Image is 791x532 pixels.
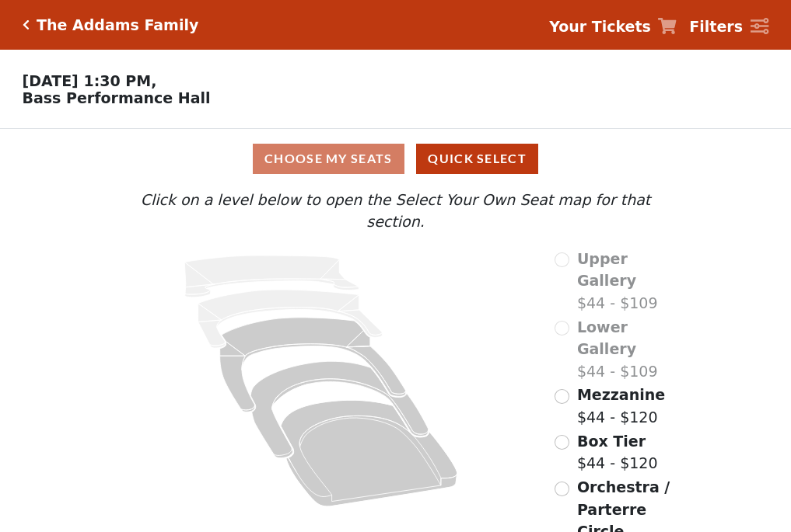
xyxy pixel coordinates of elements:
[577,248,681,315] label: $44 - $109
[577,250,636,290] span: Upper Gallery
[577,433,646,450] span: Box Tier
[549,16,677,38] a: Your Tickets
[110,189,681,233] p: Click on a level below to open the Select Your Own Seat map for that section.
[549,18,651,35] strong: Your Tickets
[23,19,30,30] a: Click here to go back to filters
[577,384,665,428] label: $44 - $120
[689,16,768,38] a: Filters
[577,318,636,358] span: Lower Gallery
[185,256,359,297] path: Upper Gallery - Seats Available: 0
[577,430,658,475] label: $44 - $120
[198,290,383,348] path: Lower Gallery - Seats Available: 0
[577,316,681,383] label: $44 - $109
[577,386,665,403] span: Mezzanine
[37,16,198,34] h5: The Addams Family
[282,400,458,506] path: Orchestra / Parterre Circle - Seats Available: 40
[689,18,743,35] strong: Filters
[416,144,538,174] button: Quick Select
